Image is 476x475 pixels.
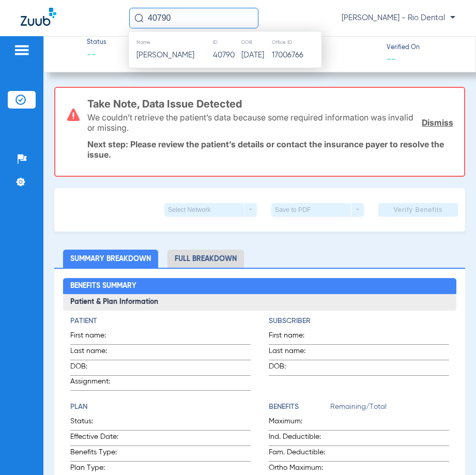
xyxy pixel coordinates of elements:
h2: Benefits Summary [63,278,456,295]
span: [PERSON_NAME] [136,51,194,59]
img: Zuub Logo [21,8,56,26]
span: Verified On [387,43,459,53]
th: Name [129,37,212,48]
span: Maximum: [269,416,330,430]
span: [PERSON_NAME] - Rio Dental [342,13,455,23]
a: Dismiss [422,117,453,128]
img: Search Icon [134,13,144,23]
span: DOB: [70,361,121,375]
span: Benefits Type: [70,447,146,461]
th: Office ID [271,37,321,48]
span: Fam. Deductible: [269,447,330,461]
p: We couldn’t retrieve the patient’s data because some required information was invalid or missing. [87,112,414,133]
span: -- [387,53,396,64]
h4: Plan [70,402,251,412]
input: Search for patients [129,8,258,28]
td: [DATE] [241,48,271,63]
app-breakdown-title: Benefits [269,402,330,416]
span: Status: [70,416,146,430]
span: First name: [70,330,121,344]
th: DOB [241,37,271,48]
iframe: Chat Widget [424,425,476,475]
span: Last name: [70,346,121,360]
span: -- [87,49,106,62]
img: hamburger-icon [13,44,30,56]
span: DOB: [269,361,319,375]
th: ID [212,37,241,48]
p: Next step: Please review the patient’s details or contact the insurance payer to resolve the issue. [87,139,453,160]
td: 40790 [212,48,241,63]
h3: Patient & Plan Information [63,294,456,311]
span: Ind. Deductible: [269,432,330,446]
span: Remaining/Total [330,402,449,416]
img: error-icon [67,109,80,121]
span: Assignment: [70,376,121,390]
h3: Take Note, Data Issue Detected [87,99,453,109]
li: Summary Breakdown [63,250,158,268]
td: 17006766 [271,48,321,63]
span: Last name: [269,346,319,360]
span: Status [87,38,106,48]
span: Payer [305,38,377,48]
h4: Benefits [269,402,330,412]
span: -- [305,49,377,62]
li: Full Breakdown [167,250,244,268]
span: Effective Date: [70,432,146,446]
span: First name: [269,330,319,344]
h4: Subscriber [269,316,449,327]
h4: Patient [70,316,251,327]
